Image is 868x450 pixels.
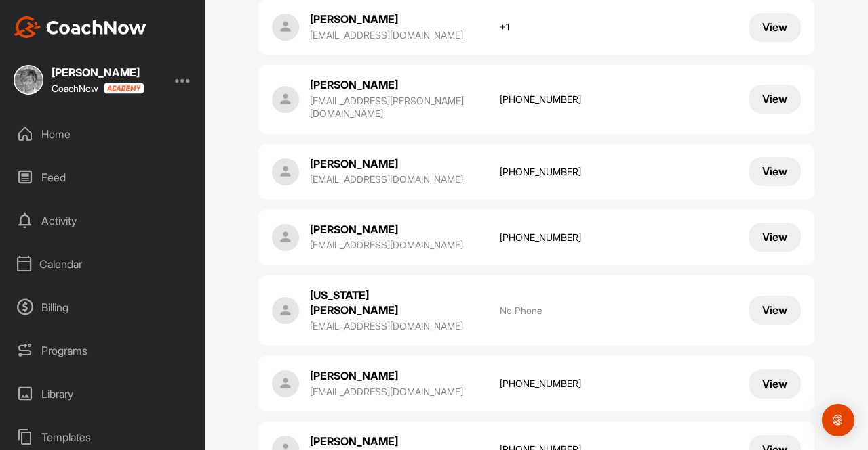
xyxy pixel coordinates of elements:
a: [PHONE_NUMBER] [500,377,595,390]
p: [PERSON_NAME] [310,368,446,383]
div: Library [7,377,199,411]
a: [PHONE_NUMBER] [500,231,595,244]
button: View [749,13,801,42]
img: CoachNow [14,16,146,38]
div: Billing [7,290,199,324]
a: [EMAIL_ADDRESS][PERSON_NAME][DOMAIN_NAME] [310,94,486,120]
a: [EMAIL_ADDRESS][DOMAIN_NAME] [310,238,486,252]
p: [US_STATE][PERSON_NAME] [310,288,446,318]
button: View [749,369,801,399]
a: [EMAIL_ADDRESS][DOMAIN_NAME] [310,173,486,186]
img: zMR65xoIaNJnYhBR8k16oAdA3Eiv8JMAAHKuhGeyN9KQAAAABJRU5ErkJggg== [272,158,299,185]
a: [EMAIL_ADDRESS][DOMAIN_NAME] [310,319,486,333]
button: View [749,85,801,114]
p: [PERSON_NAME] [310,434,446,449]
img: zMR65xoIaNJnYhBR8k16oAdA3Eiv8JMAAHKuhGeyN9KQAAAABJRU5ErkJggg== [272,370,299,397]
img: zMR65xoIaNJnYhBR8k16oAdA3Eiv8JMAAHKuhGeyN9KQAAAABJRU5ErkJggg== [272,297,299,324]
img: zMR65xoIaNJnYhBR8k16oAdA3Eiv8JMAAHKuhGeyN9KQAAAABJRU5ErkJggg== [272,224,299,251]
p: [PERSON_NAME] [310,222,446,237]
p: No Phone [500,304,595,317]
button: View [749,223,801,252]
p: [PERSON_NAME] [310,12,446,26]
div: CoachNow [52,83,144,94]
div: Home [7,117,199,151]
div: Programs [7,334,199,367]
p: [PERSON_NAME] [310,156,446,171]
a: +1 [500,20,595,34]
p: [PERSON_NAME] [310,77,446,92]
img: square_79ec8c51d126512d5cf6ea9b3775d7e2.jpg [14,65,43,95]
a: [EMAIL_ADDRESS][DOMAIN_NAME] [310,28,486,42]
div: [PERSON_NAME] [52,67,144,78]
a: [EMAIL_ADDRESS][DOMAIN_NAME] [310,385,486,399]
img: CoachNow acadmey [104,83,144,94]
div: Calendar [7,247,199,281]
div: Open Intercom Messenger [822,404,854,436]
img: zMR65xoIaNJnYhBR8k16oAdA3Eiv8JMAAHKuhGeyN9KQAAAABJRU5ErkJggg== [272,86,299,113]
a: [PHONE_NUMBER] [500,93,595,106]
button: View [749,157,801,186]
button: View [749,296,801,325]
div: Activity [7,204,199,238]
div: Feed [7,160,199,194]
img: zMR65xoIaNJnYhBR8k16oAdA3Eiv8JMAAHKuhGeyN9KQAAAABJRU5ErkJggg== [272,14,299,41]
a: [PHONE_NUMBER] [500,165,595,179]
